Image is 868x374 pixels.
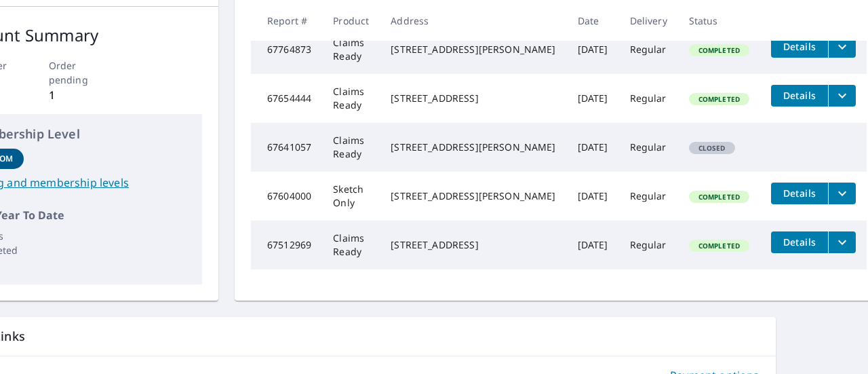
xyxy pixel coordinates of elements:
[779,40,820,53] span: Details
[322,123,380,172] td: Claims Ready
[779,89,820,102] span: Details
[251,25,322,74] td: 67764873
[567,74,619,123] td: [DATE]
[619,123,678,172] td: Regular
[690,241,748,250] span: Completed
[771,183,828,204] button: detailsBtn-67604000
[391,189,555,203] div: [STREET_ADDRESS][PERSON_NAME]
[49,87,111,103] p: 1
[567,123,619,172] td: [DATE]
[322,74,380,123] td: Claims Ready
[771,231,828,253] button: detailsBtn-67512969
[251,74,322,123] td: 67654444
[771,85,828,107] button: detailsBtn-67654444
[322,221,380,269] td: Claims Ready
[779,236,820,248] span: Details
[391,92,555,105] div: [STREET_ADDRESS]
[619,221,678,269] td: Regular
[49,58,111,87] p: Order pending
[690,192,748,202] span: Completed
[690,94,748,104] span: Completed
[828,36,856,58] button: filesDropdownBtn-67764873
[619,172,678,221] td: Regular
[391,43,555,56] div: [STREET_ADDRESS][PERSON_NAME]
[322,25,380,74] td: Claims Ready
[771,36,828,58] button: detailsBtn-67764873
[619,74,678,123] td: Regular
[251,123,322,172] td: 67641057
[828,85,856,107] button: filesDropdownBtn-67654444
[251,221,322,269] td: 67512969
[391,141,555,154] div: [STREET_ADDRESS][PERSON_NAME]
[322,172,380,221] td: Sketch Only
[567,172,619,221] td: [DATE]
[828,183,856,204] button: filesDropdownBtn-67604000
[567,221,619,269] td: [DATE]
[828,231,856,253] button: filesDropdownBtn-67512969
[251,172,322,221] td: 67604000
[619,25,678,74] td: Regular
[690,143,734,153] span: Closed
[567,25,619,74] td: [DATE]
[391,238,555,252] div: [STREET_ADDRESS]
[690,45,748,55] span: Completed
[779,187,820,200] span: Details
